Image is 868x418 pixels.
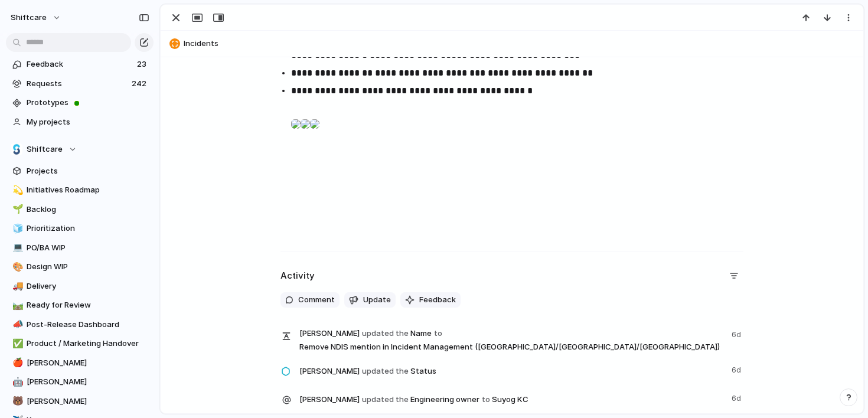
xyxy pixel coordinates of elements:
button: Comment [280,292,340,308]
span: Projects [27,165,149,177]
button: 🛤️ [11,299,22,311]
span: [PERSON_NAME] [27,396,149,407]
button: 💻 [11,242,22,254]
span: Comment [298,294,335,306]
button: 🍎 [11,357,22,369]
span: 6d [732,326,743,341]
span: Prioritization [27,223,149,234]
div: 💻 [12,241,21,254]
button: 🚚 [11,280,22,292]
a: Feedback23 [6,55,154,73]
span: shiftcare [11,12,47,24]
button: 🐻 [11,396,22,407]
button: 🌱 [11,204,22,215]
button: 💫 [11,184,22,196]
a: 🚚Delivery [6,277,154,295]
span: [PERSON_NAME] [27,357,149,369]
div: 🛤️ [12,299,21,312]
a: 🌱Backlog [6,201,154,218]
button: 📣 [11,319,22,331]
span: to [434,328,442,339]
div: ✅ [12,337,21,351]
span: to [482,394,490,406]
div: 🍎 [12,356,21,370]
span: [PERSON_NAME] [299,365,360,377]
a: 🧊Prioritization [6,220,154,237]
a: 🍎[PERSON_NAME] [6,354,154,372]
div: 🐻 [12,394,21,408]
a: Projects [6,162,154,180]
span: 6d [732,390,743,404]
a: 🛤️Ready for Review [6,296,154,314]
span: [PERSON_NAME] [299,394,360,406]
span: Design WIP [27,261,149,273]
button: shiftcare [5,8,67,27]
span: Backlog [27,204,149,215]
a: ✅Product / Marketing Handover [6,335,154,352]
span: Delivery [27,280,149,292]
span: Feedback [27,58,133,70]
span: updated the [362,328,409,339]
span: 6d [732,362,743,376]
h2: Activity [280,269,315,283]
span: Initiatives Roadmap [27,184,149,196]
div: 🤖 [12,375,21,389]
span: Engineering owner [299,390,725,407]
div: 💫 [12,184,21,197]
div: 📣 [12,318,21,331]
span: Feedback [419,294,456,306]
button: 🧊 [11,223,22,234]
span: Update [363,294,391,306]
span: PO/BA WIP [27,242,149,254]
a: 🤖[PERSON_NAME] [6,373,154,391]
button: Feedback [400,292,461,308]
div: 🧊 [12,222,21,236]
span: 242 [132,78,149,90]
button: ✅ [11,338,22,350]
a: 💻PO/BA WIP [6,239,154,257]
button: Update [344,292,396,308]
a: 📣Post-Release Dashboard [6,316,154,334]
a: 🐻[PERSON_NAME] [6,393,154,410]
span: Suyog KC [492,394,528,406]
button: 🤖 [11,376,22,388]
span: Requests [27,78,128,90]
span: 23 [137,58,149,70]
div: 🚚 [12,279,21,293]
div: 🌱 [12,203,21,216]
button: 🎨 [11,261,22,273]
span: updated the [362,365,409,377]
span: Post-Release Dashboard [27,319,149,331]
span: Ready for Review [27,299,149,311]
span: Product / Marketing Handover [27,338,149,350]
span: [PERSON_NAME] [299,328,360,339]
span: Shiftcare [27,143,63,155]
span: Prototypes [27,97,149,109]
button: Shiftcare [6,141,154,158]
span: [PERSON_NAME] [27,376,149,388]
span: My projects [27,116,149,128]
a: Prototypes [6,94,154,112]
span: Status [299,362,725,378]
span: Name Remove NDIS mention in Incident Management ([GEOGRAPHIC_DATA]/[GEOGRAPHIC_DATA]/[GEOGRAPHIC_... [299,326,725,353]
a: 💫Initiatives Roadmap [6,181,154,199]
a: Requests242 [6,75,154,93]
div: 🎨 [12,260,21,274]
span: updated the [362,394,409,406]
a: 🎨Design WIP [6,258,154,276]
button: Incidents [166,34,858,53]
a: My projects [6,113,154,131]
span: Incidents [184,38,858,50]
